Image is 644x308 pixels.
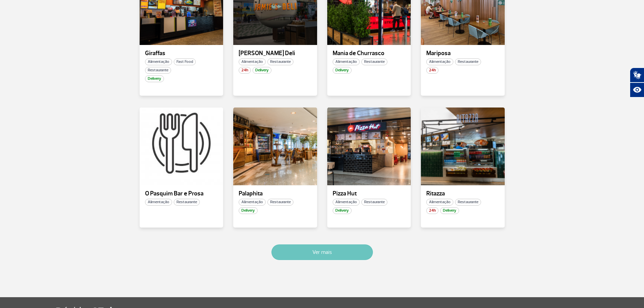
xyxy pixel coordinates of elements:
[455,199,481,206] span: Restaurante
[145,58,172,65] span: Alimentação
[145,67,171,74] span: Restaurante
[239,190,312,197] p: Palaphita
[426,67,438,74] span: 24h
[426,207,438,214] span: 24h
[253,67,271,74] span: Delivery
[440,207,459,214] span: Delivery
[426,190,499,197] p: Ritazza
[174,199,200,206] span: Restaurante
[361,199,387,206] span: Restaurante
[267,58,293,65] span: Restaurante
[361,58,387,65] span: Restaurante
[239,58,266,65] span: Alimentação
[333,207,352,214] span: Delivery
[239,50,312,57] p: [PERSON_NAME] Deli
[145,199,172,206] span: Alimentação
[333,58,360,65] span: Alimentação
[239,199,266,206] span: Alimentação
[426,199,453,206] span: Alimentação
[455,58,481,65] span: Restaurante
[630,68,644,97] div: Plugin de acessibilidade da Hand Talk.
[333,190,406,197] p: Pizza Hut
[426,58,453,65] span: Alimentação
[333,67,352,74] span: Delivery
[333,199,360,206] span: Alimentação
[630,68,644,82] button: Abrir tradutor de língua de sinais.
[239,67,251,74] span: 24h
[145,190,218,197] p: O Pasquim Bar e Prosa
[267,199,293,206] span: Restaurante
[426,50,499,57] p: Mariposa
[174,58,196,65] span: Fast Food
[239,207,258,214] span: Delivery
[333,50,406,57] p: Mania de Churrasco
[145,50,218,57] p: Giraffas
[145,75,164,82] span: Delivery
[630,82,644,97] button: Abrir recursos assistivos.
[271,244,373,260] button: Ver mais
